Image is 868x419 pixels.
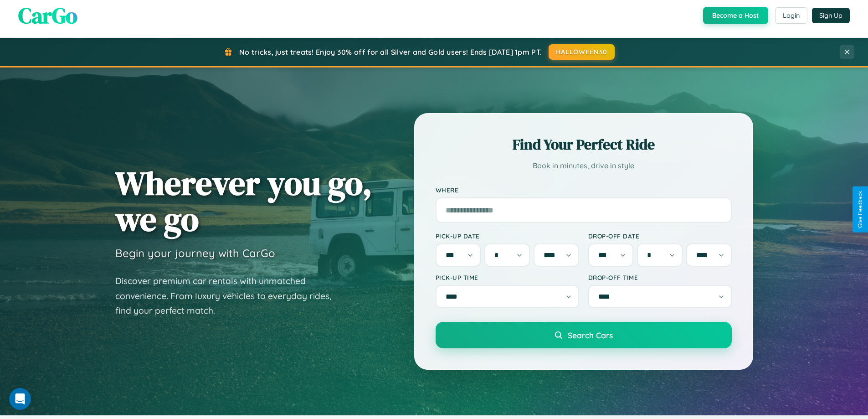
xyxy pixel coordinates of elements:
button: HALLOWEEN30 [549,44,615,60]
div: Give Feedback [857,191,863,228]
button: Search Cars [436,322,732,348]
button: Login [775,7,807,24]
span: Search Cars [568,330,613,340]
label: Drop-off Time [588,274,732,281]
button: Sign Up [812,8,850,23]
iframe: Intercom live chat [9,388,31,410]
h1: Wherever you go, we go [115,165,372,237]
label: Pick-up Time [436,274,579,281]
label: Pick-up Date [436,232,579,240]
p: Discover premium car rentals with unmatched convenience. From luxury vehicles to everyday rides, ... [115,274,343,318]
p: Book in minutes, drive in style [436,159,732,172]
h2: Find Your Perfect Ride [436,134,732,155]
button: Become a Host [703,7,768,24]
span: No tricks, just treats! Enjoy 30% off for all Silver and Gold users! Ends [DATE] 1pm PT. [239,47,542,57]
span: CarGo [18,0,77,31]
h3: Begin your journey with CarGo [115,246,275,260]
label: Drop-off Date [588,232,732,240]
label: Where [436,186,732,194]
